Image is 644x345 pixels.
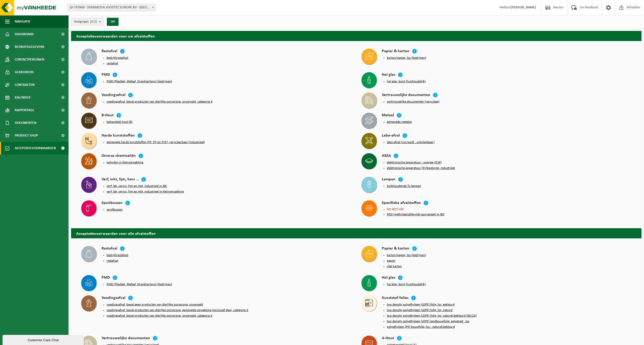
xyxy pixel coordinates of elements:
button: low density polyethyleen (LDPE) folie, los, naturel [387,308,453,312]
button: karton/papier, los (bedrijven) [387,253,426,257]
h4: A-Hout [382,336,394,341]
button: vertrouwelijke documenten (recyclage) [387,100,439,104]
button: hol glas, bont (huishoudelijk) [387,80,426,84]
button: elektronische apparatuur - overige (OVE) [387,161,442,165]
iframe: chat widget [3,334,85,345]
h2: Acceptatievoorwaarden voor alle afvalstoffen [71,228,641,238]
h4: PMD [102,72,110,78]
h4: Harde kunststoffen [102,133,135,139]
button: voedingsafval, bevat producten van dierlijke oorsprong, onverpakt, categorie 3 [107,100,212,104]
span: Documenten [15,117,36,129]
button: restafval [107,259,118,263]
span: Contracten [15,79,35,91]
h4: Metaal [382,113,394,119]
button: polyolen in kleinverpakking [107,161,143,165]
button: gemengde metalen [387,120,412,124]
button: verf, lak, vernis, lijm en inkt, industrieel in kleinverpakking [107,190,184,194]
span: Gebruikers [15,66,34,79]
h4: Papier & karton [382,246,409,252]
count: (2/2) [90,20,97,23]
button: PMD (Plastiek, Metaal, Drankkartons) (bedrijven) [107,80,172,84]
h4: Hol glas [382,275,395,281]
button: low density polyethyleen (LDPE) landbouwfolie, gemengd , los [387,319,469,323]
button: elektronische apparatuur (KV)koelvries, industrieel [387,166,455,170]
button: polyethyleen (PE) bouwfolie, los - naturel/gekleurd [387,325,455,329]
span: 10-797849 - SYNAMEDIA VIVIDTEC EUROPE BV - KORTRIJK [67,4,156,11]
button: voedingsafval, bevat producten van dierlijke oorsprong, onverpakt, categorie 3 [107,314,212,318]
h4: Voedingsafval [102,295,125,301]
span: Kalender [15,91,30,104]
button: OK [107,18,119,26]
button: low density polyethyleen (LDPE) folie, los, naturel/gekleurd (80/20) [387,314,477,318]
button: PMD (Plastiek, Metaal, Drankkartons) (bedrijven) [107,282,172,286]
span: 10-797849 - SYNAMEDIA VIVIDTEC EUROPE BV - KORTRIJK [67,4,156,11]
h4: PMD [102,275,110,281]
h4: AEEA [382,153,391,159]
h4: Diverse chemicaliën [102,153,136,159]
button: bedrijfsrestafval [107,56,128,60]
h4: Papier & karton [382,49,409,54]
button: behandeld hout (B) [107,120,133,124]
h2: Acceptatievoorwaarden voor uw afvalstoffen [71,31,641,41]
span: Acceptatievoorwaarden [15,142,56,155]
button: verf, lak, vernis, lijm en inkt, industrieel in IBC [107,184,167,188]
button: voedingsafval, bevat producten van dierlijke oorsprong, gemengde verpakking (exclusief glas), cat... [107,308,248,312]
button: low density polyethyleen (LDPE) folie, los, gekleurd [387,303,455,307]
span: Dashboard [15,28,34,41]
span: Bedrijfsgegevens [15,41,44,53]
h4: Labo-afval [382,133,400,139]
h4: Voedingsafval [102,92,125,98]
h4: Lampen [382,177,395,183]
button: karton/papier, los (bedrijven) [387,56,426,60]
button: Vestigingen(2/2) [71,18,104,25]
h4: Specifieke afvalstoffen [382,200,421,206]
h4: Verf, inkt, lijm, hars … [102,177,139,183]
h4: Restafval [102,49,117,54]
button: voedingsafval, bevat geen producten van dierlijke oorsprong, onverpakt [107,303,203,307]
button: bedrijfsrestafval [107,253,128,257]
span: Rapportage [15,104,34,117]
button: kwikhoudende TL-lampen [387,184,421,188]
button: papier [387,259,395,263]
button: hol glas, bont (huishoudelijk) [387,282,426,286]
h4: Kunststof folies [382,295,408,301]
button: gemengde harde kunststoffen (PE, PP en PVC), recycleerbaar (industrieel) [107,140,205,144]
button: vlak karton [387,264,402,269]
h4: Spuitbussen [102,200,123,206]
button: labo-afval (corrosief - ontvlambaar) [387,140,435,144]
strong: [PERSON_NAME] [511,6,536,9]
li: DO NOT USE [387,208,632,211]
span: Vestigingen [74,18,97,26]
h4: Vertrouwelijke documenten [102,336,150,341]
h4: Vertrouwelijke documenten [382,92,430,98]
h4: Hol glas [382,72,395,78]
span: Navigatie [15,15,30,28]
h4: Restafval [102,246,117,252]
span: Contactpersonen [15,53,44,66]
h4: B-Hout [102,113,114,119]
button: MDI (methyleendifenyldi-isocyanaat) in IBC [387,213,444,217]
button: restafval [107,62,118,66]
button: spuitbussen [107,208,123,212]
span: Product Shop [15,129,38,142]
